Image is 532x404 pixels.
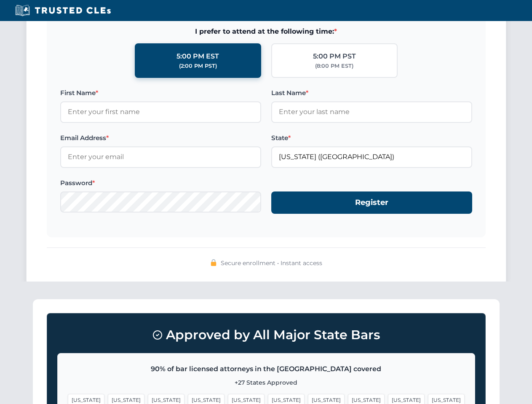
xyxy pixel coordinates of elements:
[271,88,472,98] label: Last Name
[210,259,217,266] img: 🔒
[179,62,217,70] div: (2:00 PM PST)
[313,51,356,62] div: 5:00 PM PST
[315,62,353,70] div: (8:00 PM EST)
[271,191,472,214] button: Register
[60,26,472,37] span: I prefer to attend at the following time:
[60,88,261,98] label: First Name
[60,146,261,167] input: Enter your email
[68,364,465,375] p: 90% of bar licensed attorneys in the [GEOGRAPHIC_DATA] covered
[60,178,261,188] label: Password
[68,378,465,387] p: +27 States Approved
[271,133,472,143] label: State
[57,324,475,346] h3: Approved by All Major State Bars
[13,4,113,17] img: Trusted CLEs
[60,133,261,143] label: Email Address
[271,146,472,167] input: Florida (FL)
[176,51,219,62] div: 5:00 PM EST
[271,101,472,122] input: Enter your last name
[221,258,322,268] span: Secure enrollment • Instant access
[60,101,261,122] input: Enter your first name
